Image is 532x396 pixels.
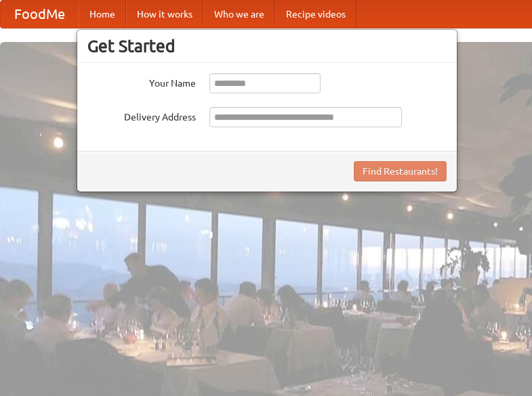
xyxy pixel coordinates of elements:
[203,1,275,28] a: Who we are
[126,1,203,28] a: How it works
[87,73,196,90] label: Your Name
[354,161,447,181] button: Find Restaurants!
[87,107,196,124] label: Delivery Address
[1,1,79,28] a: FoodMe
[79,1,126,28] a: Home
[87,36,447,56] h3: Get Started
[275,1,356,28] a: Recipe videos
